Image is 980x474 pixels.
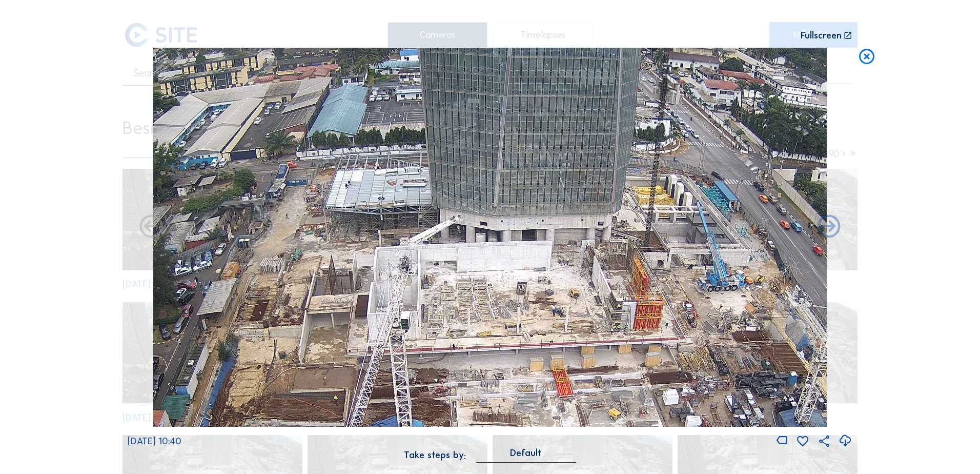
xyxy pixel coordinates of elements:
div: Fullscreen [801,31,842,41]
i: Back [815,213,843,241]
div: Take steps by: [404,450,466,460]
i: Forward [137,213,165,241]
img: Image [153,48,827,427]
div: Default [510,448,542,458]
div: Default [476,448,576,462]
span: [DATE] 10:40 [128,436,181,447]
